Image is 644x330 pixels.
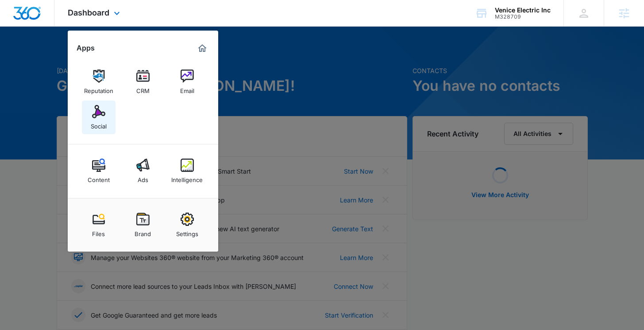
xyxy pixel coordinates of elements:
div: Intelligence [171,172,203,183]
div: Content [88,172,110,183]
div: Files [92,226,105,237]
div: Brand [135,226,151,237]
div: Social [91,118,107,130]
a: Settings [170,208,204,242]
div: Email [180,83,194,94]
a: Intelligence [170,154,204,188]
a: Reputation [82,65,116,99]
h2: Apps [77,44,95,52]
div: Settings [176,226,198,237]
div: account id [495,14,551,20]
div: Reputation [84,83,113,94]
div: Ads [138,172,148,183]
a: Brand [126,208,160,242]
a: Content [82,154,116,188]
a: Files [82,208,116,242]
div: account name [495,7,551,14]
a: Ads [126,154,160,188]
a: Marketing 360® Dashboard [195,41,209,55]
a: Social [82,101,116,134]
a: Email [170,65,204,99]
span: Dashboard [68,8,109,17]
a: CRM [126,65,160,99]
div: CRM [136,83,150,94]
